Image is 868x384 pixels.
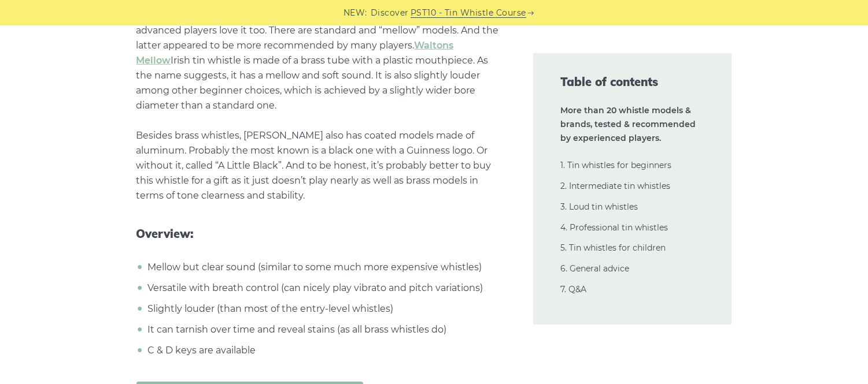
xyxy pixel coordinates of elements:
li: Slightly louder (than most of the entry-level whistles) [145,301,505,316]
a: 7. Q&A [561,284,587,294]
p: Waltons brand offers several fine models of Irish whistles for beginners, yet advanced players lo... [136,8,505,203]
li: It can tarnish over time and reveal stains (as all brass whistles do) [145,322,505,337]
span: NEW: [343,6,367,20]
strong: More than 20 whistle models & brands, tested & recommended by experienced players. [561,105,696,143]
a: 3. Loud tin whistles [561,202,638,212]
a: 6. General advice [561,263,630,274]
a: Waltons Mellow [136,40,454,66]
li: Versatile with breath control (can nicely play vibrato and pitch variations) [145,281,505,296]
a: 4. Professional tin whistles [561,222,668,233]
li: C & D keys are available [145,343,505,358]
span: Overview: [136,227,505,241]
span: Discover [371,6,409,20]
span: Table of contents [561,74,704,90]
a: PST10 - Tin Whistle Course [411,6,526,20]
li: Mellow but clear sound (similar to some much more expensive whistles) [145,260,505,275]
a: 5. Tin whistles for children [561,243,666,253]
a: 2. Intermediate tin whistles [561,181,671,191]
a: 1. Tin whistles for beginners [561,160,672,170]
